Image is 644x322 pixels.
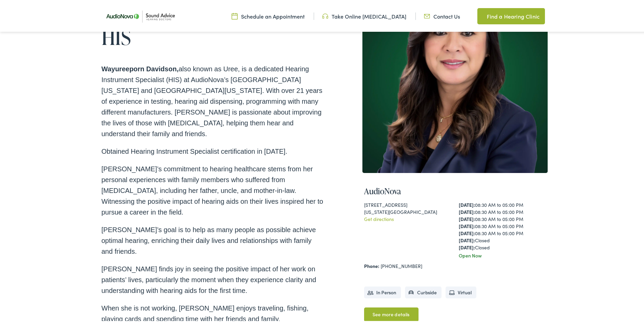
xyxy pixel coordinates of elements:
[232,11,305,19] a: Schedule an Appointment
[364,306,419,320] a: See more details
[459,228,475,235] strong: [DATE]:
[459,243,475,249] strong: [DATE]:
[446,285,476,297] li: Virtual
[101,162,325,216] p: [PERSON_NAME]’s commitment to hearing healthcare stems from her personal experiences with family ...
[459,214,475,221] strong: [DATE]:
[424,11,430,19] img: Icon representing mail communication in a unique green color, indicative of contact or communicat...
[364,207,451,214] div: [US_STATE][GEOGRAPHIC_DATA]
[405,285,442,297] li: Curbside
[459,200,546,250] div: 08:30 AM to 05:00 PM 08:30 AM to 05:00 PM 08:30 AM to 05:00 PM 08:30 AM to 05:00 PM 08:30 AM to 0...
[101,145,325,155] p: Obtained Hearing Instrument Specialist certification in [DATE].
[322,11,406,19] a: Take Online [MEDICAL_DATA]
[364,185,546,195] h4: AudioNova
[322,11,328,19] img: Headphone icon in a unique green color, suggesting audio-related services or features.
[232,11,238,19] img: Calendar icon in a unique green color, symbolizing scheduling or date-related features.
[381,261,422,268] a: [PHONE_NUMBER]
[101,262,325,295] p: [PERSON_NAME] finds joy in seeing the positive impact of her work on patients’ lives, particularl...
[477,11,483,19] img: Map pin icon in a unique green color, indicating location-related features or services.
[459,207,475,214] strong: [DATE]:
[364,200,451,207] div: [STREET_ADDRESS]
[477,7,545,23] a: Find a Hearing Clinic
[364,214,394,221] a: Get directions
[101,64,178,71] strong: Wayureeporn Davidson,
[364,285,401,297] li: In Person
[364,261,379,268] strong: Phone:
[424,11,460,19] a: Contact Us
[101,2,325,47] h1: Wayureeporn Davidson, HIS
[459,251,546,258] div: Open Now
[101,62,325,138] p: also known as Uree, is a dedicated Hearing Instrument Specialist (HIS) at AudioNova’s [GEOGRAPHIC...
[101,223,325,255] p: [PERSON_NAME]’s goal is to help as many people as possible achieve optimal hearing, enriching the...
[459,236,475,242] strong: [DATE]:
[459,200,475,207] strong: [DATE]:
[459,221,475,228] strong: [DATE]:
